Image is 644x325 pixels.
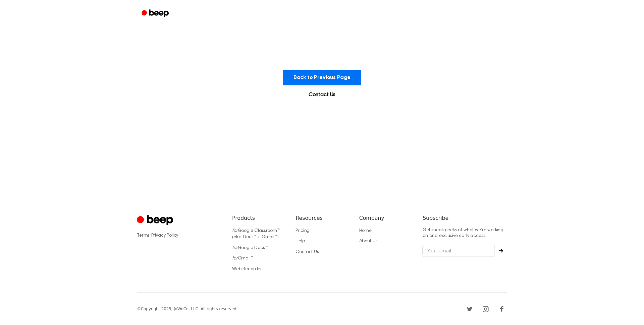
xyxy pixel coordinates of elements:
[359,239,378,244] a: About Us
[137,232,221,239] div: ·
[232,246,268,250] a: forGoogle Docs™
[296,214,348,222] h6: Resources
[423,228,507,239] p: Get sneak peeks of what we’re working on and exclusive early access.
[137,7,175,20] a: Beep
[137,214,175,227] a: Cruip
[359,229,372,233] a: Home
[151,233,178,238] a: Privacy Policy
[359,214,412,222] h6: Company
[296,229,310,233] a: Pricing
[232,246,238,250] i: for
[423,214,507,222] h6: Subscribe
[232,256,238,261] i: for
[495,249,507,253] button: Subscribe
[296,239,305,244] a: Help
[232,229,238,233] i: for
[496,303,507,314] a: Facebook
[296,250,319,254] a: Contact Us
[283,70,362,85] button: Back to Previous Page
[423,245,495,257] input: Your email
[137,306,237,312] div: © Copyright 2025, JoWoCo, LLC. All rights reserved.
[480,303,491,314] a: Instagram
[232,256,253,261] a: forGmail™
[464,303,475,314] a: Twitter
[232,267,262,272] a: Web Recorder
[301,91,343,99] a: Contact Us
[137,233,150,238] a: Terms
[232,214,285,222] h6: Products
[232,229,280,240] a: forGoogle Classroom™ (plus Docs™ + Gmail™)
